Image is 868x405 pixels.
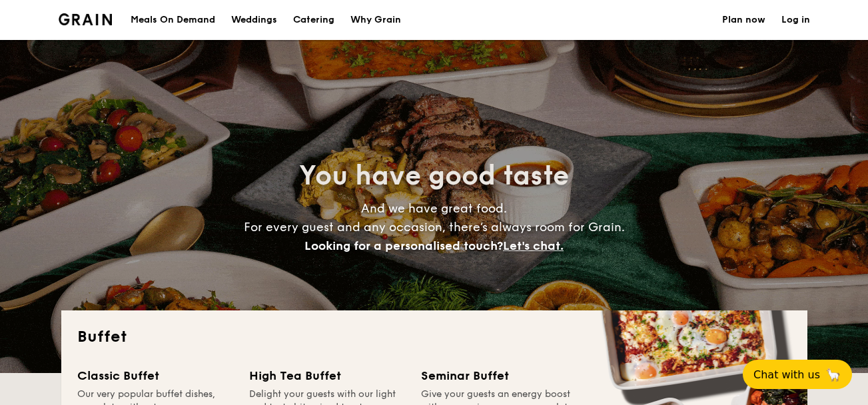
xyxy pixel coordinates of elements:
[77,366,233,385] div: Classic Buffet
[304,238,503,253] span: Looking for a personalised touch?
[825,367,841,382] span: 🦙
[743,360,852,389] button: Chat with us🦙
[299,160,569,192] span: You have good taste
[249,366,405,385] div: High Tea Buffet
[59,13,113,25] img: Grain
[59,13,113,25] a: Logotype
[503,238,564,253] span: Let's chat.
[421,366,577,385] div: Seminar Buffet
[753,368,820,381] span: Chat with us
[244,201,625,253] span: And we have great food. For every guest and any occasion, there’s always room for Grain.
[77,326,791,348] h2: Buffet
